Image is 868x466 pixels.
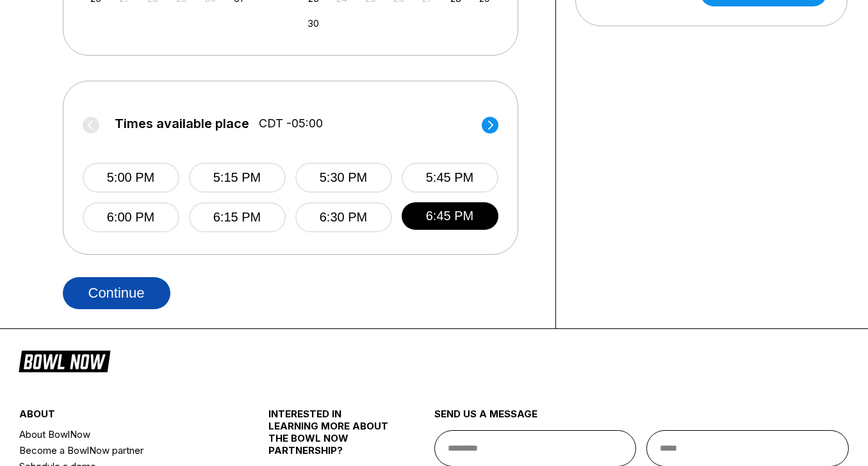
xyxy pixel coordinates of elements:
[259,116,323,131] span: CDT -05:00
[189,163,286,193] button: 5:15 PM
[295,202,392,232] button: 6:30 PM
[115,116,249,131] span: Times available place
[402,163,498,193] button: 5:45 PM
[295,163,392,193] button: 5:30 PM
[19,442,227,458] a: Become a BowlNow partner
[83,163,179,193] button: 5:00 PM
[19,426,227,442] a: About BowlNow
[63,277,170,309] button: Continue
[402,202,498,230] button: 6:45 PM
[19,408,227,426] div: about
[189,202,286,232] button: 6:15 PM
[83,202,179,232] button: 6:00 PM
[305,15,322,32] div: Choose Sunday, November 30th, 2025
[434,408,849,430] div: send us a message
